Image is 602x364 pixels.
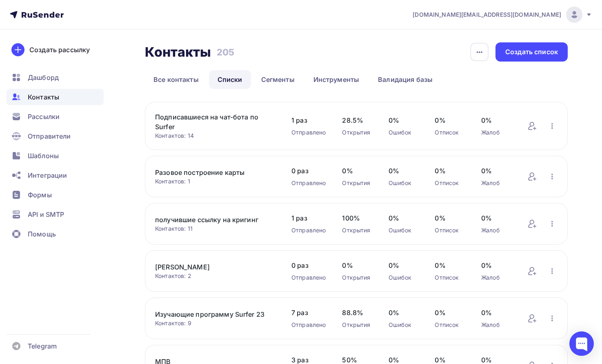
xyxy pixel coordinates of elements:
span: 0% [342,260,372,270]
span: API и SMTP [28,210,64,219]
a: Дашборд [7,69,104,86]
h3: 205 [217,46,234,58]
a: Контакты [7,89,104,105]
a: Шаблоны [7,148,104,164]
a: Рассылки [7,108,104,125]
div: Отправлено [291,179,326,187]
span: 1 раз [291,213,326,223]
div: Открытия [342,179,372,187]
div: Открытия [342,128,372,137]
div: Ошибок [389,179,419,187]
div: Ошибок [389,274,419,282]
span: 0% [435,260,465,270]
div: Отправлено [291,321,326,329]
span: 0% [342,166,372,176]
span: 0% [389,115,419,125]
span: 1 раз [291,115,326,125]
span: 0 раз [291,166,326,176]
a: [PERSON_NAME] [155,262,275,272]
a: Валидация базы [369,70,441,89]
a: Подписавшиеся на чат-бота по Surfer [155,112,275,132]
a: Отправители [7,128,104,144]
span: Шаблоны [28,151,59,161]
div: Отправлено [291,274,326,282]
a: Сегменты [253,70,303,89]
span: 0% [435,213,465,223]
div: Контактов: 9 [155,319,275,327]
a: получившие ссылку на кригинг [155,215,275,225]
div: Отправлено [291,128,326,137]
div: Контактов: 11 [155,225,275,233]
div: Жалоб [481,274,511,282]
span: Telegram [28,341,57,351]
span: Интеграции [28,170,67,180]
div: Открытия [342,274,372,282]
span: 0% [435,115,465,125]
a: Формы [7,187,104,203]
span: 0% [435,166,465,176]
div: Отписок [435,274,465,282]
span: 0% [389,308,419,318]
span: 88.8% [342,308,372,318]
div: Отправлено [291,226,326,234]
span: 0% [435,308,465,318]
a: Разовое построение карты [155,168,275,177]
span: Контакты [28,92,59,102]
span: 28.5% [342,115,372,125]
div: Контактов: 1 [155,177,275,185]
span: [DOMAIN_NAME][EMAIL_ADDRESS][DOMAIN_NAME] [413,11,561,19]
div: Открытия [342,226,372,234]
div: Отписок [435,128,465,137]
div: Создать список [505,47,558,57]
div: Жалоб [481,321,511,329]
div: Контактов: 2 [155,272,275,280]
span: 0% [481,308,511,318]
span: 100% [342,213,372,223]
div: Жалоб [481,128,511,137]
a: Все контакты [145,70,207,89]
a: Списки [209,70,251,89]
span: 0% [481,260,511,270]
h2: Контакты [145,44,211,60]
span: 0% [481,166,511,176]
span: Дашборд [28,73,59,82]
a: Изучающие программу Surfer 23 [155,309,275,319]
div: Создать рассылку [29,45,90,55]
span: 0% [389,213,419,223]
span: 0% [389,260,419,270]
span: 0 раз [291,260,326,270]
div: Отписок [435,226,465,234]
div: Ошибок [389,128,419,137]
span: 7 раз [291,308,326,318]
span: Рассылки [28,112,60,121]
span: Отправители [28,131,71,141]
div: Ошибок [389,321,419,329]
span: Помощь [28,229,56,239]
div: Открытия [342,321,372,329]
div: Контактов: 14 [155,132,275,140]
span: 0% [481,115,511,125]
div: Ошибок [389,226,419,234]
div: Жалоб [481,179,511,187]
div: Отписок [435,179,465,187]
div: Отписок [435,321,465,329]
div: Жалоб [481,226,511,234]
span: Формы [28,190,52,200]
a: Инструменты [305,70,368,89]
span: 0% [389,166,419,176]
a: [DOMAIN_NAME][EMAIL_ADDRESS][DOMAIN_NAME] [413,7,592,23]
span: 0% [481,213,511,223]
